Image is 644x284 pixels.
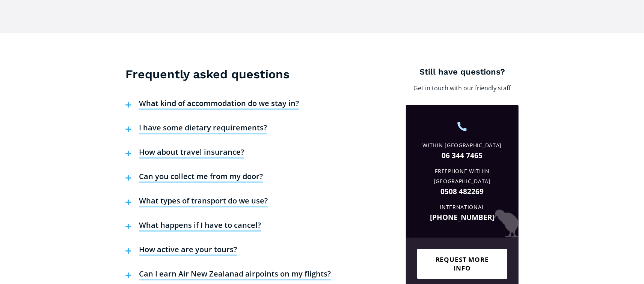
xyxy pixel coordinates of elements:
[122,93,303,117] button: What kind of accommodation do we stay in?
[122,239,241,263] button: How active are your tours?
[412,212,513,223] a: [PHONE_NUMBER]
[412,151,513,161] a: 06 344 7465
[139,123,267,134] h4: I have some dietary requirements?
[412,166,513,187] div: Freephone Within [GEOGRAPHIC_DATA]
[122,190,271,215] button: What types of transport do we use?
[122,142,248,166] button: How about travel insurance?
[406,67,519,78] h4: Still have questions?
[122,166,267,190] button: Can you collect me from my door?
[139,220,261,232] h4: What happens if I have to cancel?
[125,67,358,82] h3: Frequently asked questions
[417,249,507,279] a: Request more info
[122,117,271,142] button: I have some dietary requirements?
[412,141,513,151] div: Within [GEOGRAPHIC_DATA]
[139,269,331,280] h4: Can I earn Air New Zealanad airpoints on my flights?
[139,172,263,183] h4: Can you collect me from my door?
[139,245,237,256] h4: How active are your tours?
[412,202,513,212] div: International
[139,196,268,207] h4: What types of transport do we use?
[406,83,519,94] p: Get in touch with our friendly staff
[412,187,513,197] a: 0508 482269
[139,99,299,110] h4: What kind of accommodation do we stay in?
[139,147,244,158] h4: How about travel insurance?
[122,215,265,239] button: What happens if I have to cancel?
